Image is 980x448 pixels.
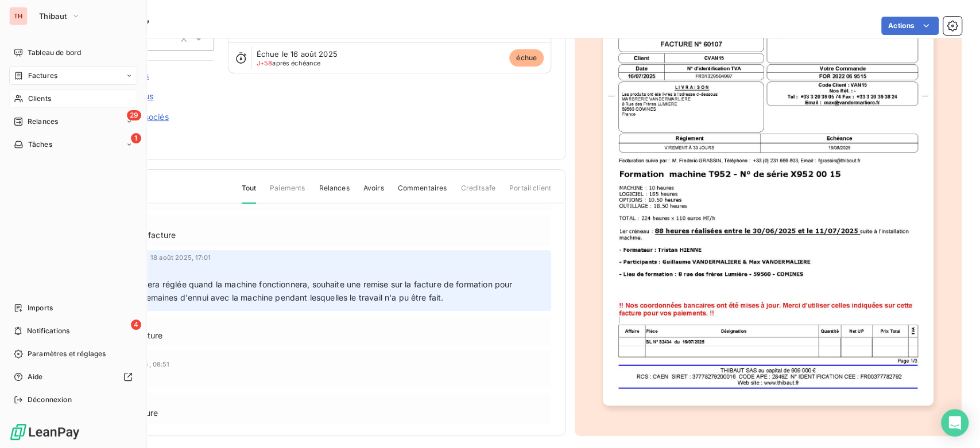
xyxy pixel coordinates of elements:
span: Imports [28,303,53,313]
span: Relances [28,116,58,127]
div: TH [9,7,28,25]
span: Tableau de bord [28,48,81,58]
span: Creditsafe [460,183,495,202]
span: Portail client [509,183,551,202]
span: J+58 [257,59,273,67]
span: Thibaut [39,11,67,21]
span: Clients [28,94,51,104]
span: Échue le 16 août 2025 [257,49,338,59]
span: Litige : la facture sera réglée quand la machine fonctionnera, souhaite une remise sur la facture... [76,279,514,302]
span: 4 [131,320,141,330]
span: 29 [127,110,141,120]
div: Open Intercom Messenger [941,409,969,437]
span: Déconnexion [28,395,72,405]
span: Notifications [27,326,69,336]
span: échue [509,49,544,67]
span: Tâches [28,139,52,150]
span: après échéance [257,60,321,67]
span: Relances [319,183,349,202]
span: Commentaires [398,183,447,202]
span: Paramètres et réglages [28,349,106,359]
button: Actions [881,17,939,35]
a: Aide [9,368,137,386]
span: Avoirs [363,183,384,202]
span: Tout [242,183,257,204]
span: Factures [28,71,57,81]
img: Logo LeanPay [9,423,80,441]
span: 18 août 2025, 17:01 [150,254,211,261]
span: Aide [28,372,43,382]
span: Paiements [270,183,305,202]
span: 1 [131,133,141,143]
